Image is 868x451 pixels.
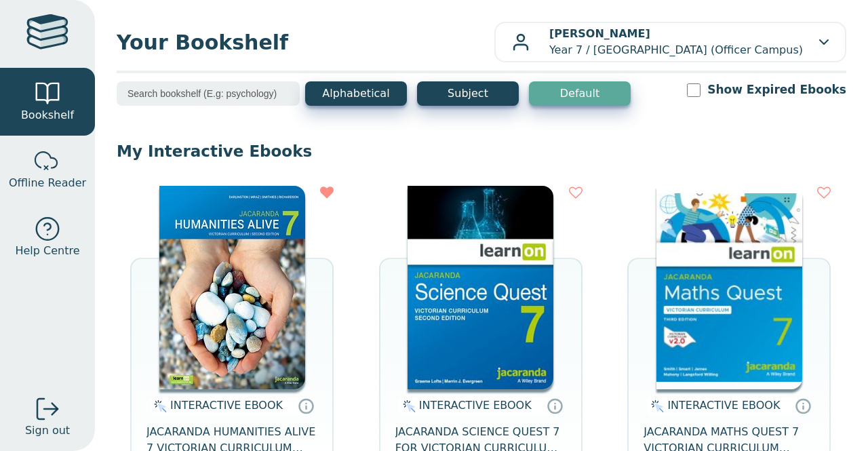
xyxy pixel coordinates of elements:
[117,27,494,58] span: Your Bookshelf
[647,398,664,414] img: interactive.svg
[549,27,650,40] b: [PERSON_NAME]
[25,423,70,439] span: Sign out
[298,397,314,414] a: Interactive eBooks are accessed online via the publisher’s portal. They contain interactive resou...
[419,399,532,412] span: INTERACTIVE EBOOK
[21,107,74,123] span: Bookshelf
[529,81,631,106] button: Default
[795,397,811,414] a: Interactive eBooks are accessed online via the publisher’s portal. They contain interactive resou...
[399,398,416,414] img: interactive.svg
[549,26,803,58] p: Year 7 / [GEOGRAPHIC_DATA] (Officer Campus)
[117,81,300,106] input: Search bookshelf (E.g: psychology)
[15,243,79,259] span: Help Centre
[547,397,563,414] a: Interactive eBooks are accessed online via the publisher’s portal. They contain interactive resou...
[170,399,283,412] span: INTERACTIVE EBOOK
[117,141,846,161] p: My Interactive Ebooks
[305,81,407,106] button: Alphabetical
[159,186,305,389] img: 429ddfad-7b91-e911-a97e-0272d098c78b.jpg
[417,81,519,106] button: Subject
[667,399,780,412] span: INTERACTIVE EBOOK
[9,175,86,191] span: Offline Reader
[707,81,846,98] label: Show Expired Ebooks
[408,186,553,389] img: 329c5ec2-5188-ea11-a992-0272d098c78b.jpg
[494,22,846,62] button: [PERSON_NAME]Year 7 / [GEOGRAPHIC_DATA] (Officer Campus)
[150,398,167,414] img: interactive.svg
[656,186,802,389] img: b87b3e28-4171-4aeb-a345-7fa4fe4e6e25.jpg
